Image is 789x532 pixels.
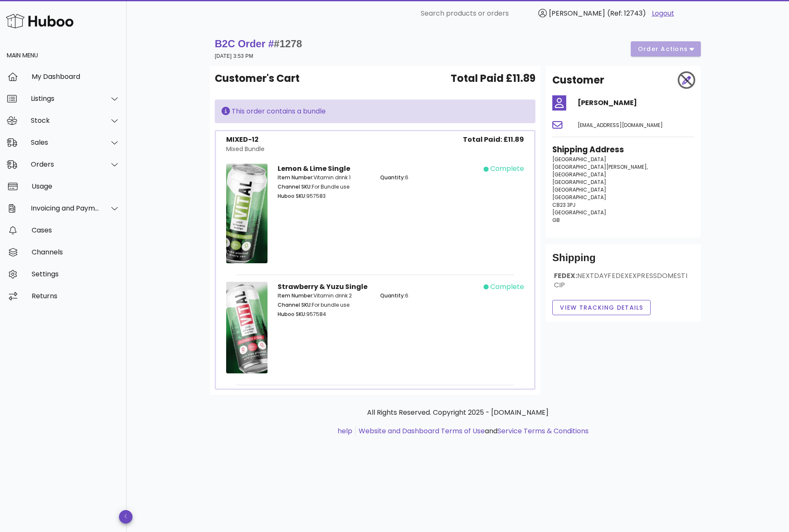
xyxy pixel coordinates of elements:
div: Listings [31,95,100,103]
span: [PERSON_NAME] [549,8,605,18]
span: GB [552,216,560,224]
p: For Bundle use [278,183,370,191]
span: Channel SKU: [278,183,312,190]
span: #1278 [274,38,302,49]
span: Huboo SKU: [278,311,306,318]
div: Returns [32,292,120,300]
span: [GEOGRAPHIC_DATA] [552,178,606,186]
span: (Ref: 12743) [607,8,646,18]
p: 6 [380,292,473,300]
span: Channel SKU: [278,301,312,308]
span: Customer's Cart [215,71,300,86]
button: View Tracking details [552,300,651,315]
p: 6 [380,174,473,181]
div: Orders [31,160,100,168]
a: help [338,426,352,436]
a: Logout [652,8,674,19]
p: 957584 [278,311,370,318]
h3: Shipping Address [552,144,694,156]
div: Mixed Bundle [226,145,265,154]
span: Total Paid: £11.89 [463,135,524,145]
img: Product Image [226,164,268,263]
span: Item Number: [278,292,313,299]
div: complete [490,164,524,174]
span: [GEOGRAPHIC_DATA][PERSON_NAME], [GEOGRAPHIC_DATA] [552,163,648,178]
p: For bundle use [278,301,370,309]
li: and [356,426,589,436]
span: Item Number: [278,174,313,181]
strong: B2C Order # [215,38,302,49]
p: All Rights Reserved. Copyright 2025 - [DOMAIN_NAME] [216,408,699,418]
div: Usage [32,182,120,190]
a: Service Terms & Conditions [497,426,589,436]
span: [GEOGRAPHIC_DATA] [552,209,606,216]
img: Huboo Logo [6,12,73,30]
span: [GEOGRAPHIC_DATA] [552,156,606,163]
span: [EMAIL_ADDRESS][DOMAIN_NAME] [578,122,663,129]
div: Channels [32,248,120,256]
span: CB23 3PJ [552,201,576,208]
span: Huboo SKU: [278,192,306,200]
div: Settings [32,270,120,278]
div: Stock [31,116,100,124]
h4: [PERSON_NAME] [578,98,694,108]
div: FEDEX: [552,271,694,297]
span: NEXTDAYFEDEXEXPRESSDOMESTICIP [554,271,687,290]
h2: Customer [552,73,604,88]
div: Cases [32,226,120,234]
strong: Strawberry & Yuzu Single [278,282,367,292]
img: Product Image [226,282,268,374]
small: [DATE] 3:53 PM [215,53,253,59]
span: Quantity: [380,174,405,181]
div: MIXED-12 [226,135,265,145]
a: Website and Dashboard Terms of Use [359,426,485,436]
div: complete [490,282,524,292]
div: Sales [31,138,100,146]
div: This order contains a bundle [222,106,529,116]
span: [GEOGRAPHIC_DATA] [552,186,606,193]
strong: Lemon & Lime Single [278,164,350,173]
span: [GEOGRAPHIC_DATA] [552,194,606,201]
div: My Dashboard [32,73,120,81]
p: 957583 [278,192,370,200]
div: Invoicing and Payments [31,204,100,212]
span: Total Paid £11.89 [451,71,535,86]
div: Shipping [552,251,694,271]
span: View Tracking details [559,303,643,312]
p: Vitamin drink 1 [278,174,370,181]
span: Quantity: [380,292,405,299]
p: Vitamin drink 2 [278,292,370,300]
